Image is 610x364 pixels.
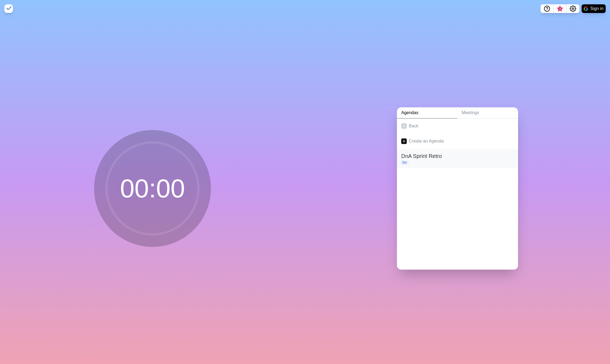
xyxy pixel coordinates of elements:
img: google logo [584,6,588,11]
span: 3 [558,7,562,11]
a: Back [397,118,518,134]
p: 0m [400,160,409,165]
a: Meetings [457,107,518,118]
button: Sign in [582,4,606,13]
a: Create an Agenda [397,134,518,149]
button: Settings [566,4,579,13]
button: Help [541,4,553,13]
h2: DnA Sprint Retro [401,152,514,160]
button: What’s new [553,4,566,13]
img: timeblocks logo [4,4,13,13]
a: Agendas [397,107,457,118]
